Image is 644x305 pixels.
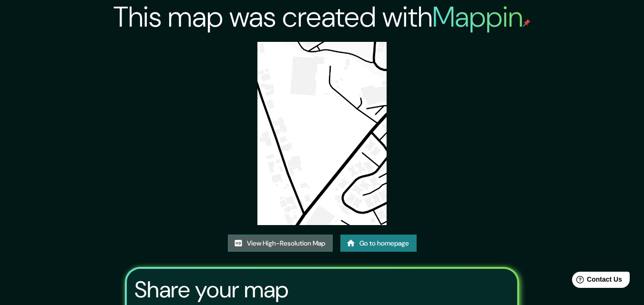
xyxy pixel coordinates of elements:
[228,235,333,252] a: View High-Resolution Map
[523,19,531,27] img: mappin-pin
[559,268,634,295] iframe: Help widget launcher
[257,42,387,225] img: created-map
[340,235,417,252] a: Go to homepage
[134,276,288,303] h3: Share your map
